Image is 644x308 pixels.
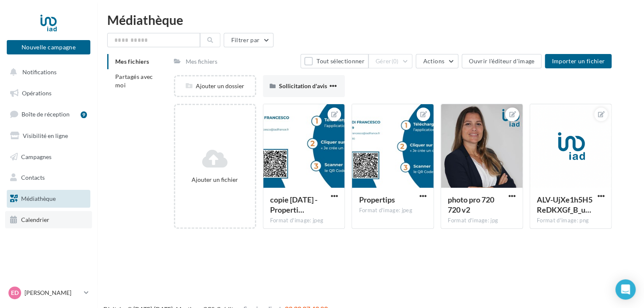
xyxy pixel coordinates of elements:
p: [PERSON_NAME] [24,289,81,297]
div: Ajouter un fichier [179,176,252,184]
div: Format d'image: jpeg [270,217,338,224]
a: Calendrier [5,211,92,229]
div: Format d'image: jpg [448,217,516,224]
button: Ouvrir l'éditeur d'image [462,54,541,68]
div: Médiathèque [107,14,634,26]
a: Contacts [5,169,92,186]
span: Contacts [21,174,45,181]
span: Campagnes [21,153,51,160]
button: Actions [416,54,458,68]
button: Gérer(0) [368,54,413,68]
span: ED [11,289,19,297]
span: Partagés avec moi [115,73,153,89]
div: Ajouter un dossier [175,82,255,90]
div: Format d'image: jpeg [359,207,427,214]
div: Format d'image: png [537,217,605,224]
a: Boîte de réception9 [5,105,92,123]
a: Campagnes [5,148,92,166]
span: Boîte de réception [22,111,70,118]
a: Médiathèque [5,190,92,208]
a: ED [PERSON_NAME] [7,285,90,301]
button: Importer un fichier [545,54,612,68]
span: Mes fichiers [115,58,149,65]
div: Open Intercom Messenger [615,279,636,300]
span: copie 12-09-2025 - Propertips [270,195,317,214]
button: Tout sélectionner [300,54,368,68]
a: Opérations [5,84,92,102]
span: Médiathèque [21,195,56,202]
span: Actions [423,57,444,65]
span: Importer un fichier [552,57,605,65]
span: (0) [392,58,399,65]
span: Opérations [22,89,51,97]
span: ALV-UjXe1h5H5ReDKXGf_B_uPsjwEstc_rKD0MfkI_mJ4ZsEwlhojU4 [537,195,593,214]
span: Notifications [22,68,57,76]
button: Notifications [5,63,89,81]
button: Filtrer par [224,33,273,47]
div: 9 [81,111,87,118]
span: Propertips [359,195,395,204]
a: Visibilité en ligne [5,127,92,145]
div: Mes fichiers [186,57,217,66]
span: Calendrier [21,216,49,223]
button: Nouvelle campagne [7,40,90,54]
span: Sollicitation d'avis [279,82,327,89]
span: Visibilité en ligne [23,132,68,139]
span: photo pro 720 720 v2 [448,195,494,214]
